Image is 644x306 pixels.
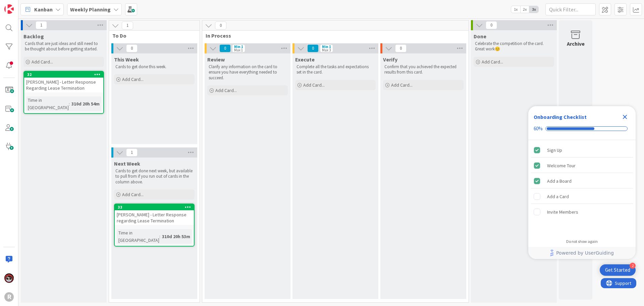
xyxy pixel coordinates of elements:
b: Weekly Planning [70,6,111,13]
span: Add Card... [122,76,144,82]
div: 2 [630,263,636,269]
span: Support [14,1,31,9]
span: Add Card... [122,191,144,198]
span: 0 [126,44,138,52]
div: 32 [24,72,103,78]
div: Do not show again [566,239,598,244]
span: : [69,100,70,107]
span: Add Card... [482,59,503,65]
div: Max 3 [322,48,331,52]
div: 33[PERSON_NAME] - Letter Response regarding Lease Termination [115,204,194,225]
span: Done [474,33,486,40]
a: 33[PERSON_NAME] - Letter Response regarding Lease TerminationTime in [GEOGRAPHIC_DATA]:310d 20h 53m [114,204,195,247]
img: JS [4,273,14,283]
span: 1 [126,148,138,157]
span: 1 [36,21,47,29]
a: 32[PERSON_NAME] - Letter Response Regarding Lease TerminationTime in [GEOGRAPHIC_DATA]:310d 20h 54m [23,71,104,114]
span: Next Week [114,160,140,167]
p: Cards that are just ideas and still need to be thought about before getting started. [25,41,103,52]
span: In Process [206,32,460,39]
div: Checklist Container [528,106,636,259]
input: Quick Filter... [545,3,596,15]
div: Checklist items [528,140,636,234]
div: Archive [567,40,585,48]
div: Invite Members is incomplete. [531,205,633,219]
div: Welcome Tour [547,162,576,170]
div: 310d 20h 53m [160,233,192,240]
div: Welcome Tour is complete. [531,158,633,173]
span: 0 [307,44,319,52]
div: Add a Board [547,177,572,185]
div: Sign Up is complete. [531,143,633,158]
span: 0 [215,21,226,30]
div: 310d 20h 54m [70,100,101,107]
span: Kanban [34,5,53,13]
a: Powered by UserGuiding [532,247,632,259]
span: This Week [114,56,139,63]
div: 60% [534,126,543,132]
p: Complete all the tasks and expectations set in the card. [297,64,374,75]
div: 33 [118,205,194,210]
span: 1x [511,6,520,13]
div: Add a Board is complete. [531,174,633,188]
div: Max 1 [234,48,243,52]
span: : [159,233,160,240]
div: 32[PERSON_NAME] - Letter Response Regarding Lease Termination [24,72,103,92]
div: Invite Members [547,208,578,216]
span: To Do [112,32,191,39]
div: Open Get Started checklist, remaining modules: 2 [600,264,636,276]
p: Clarify any information on the card to ensure you have everything needed to succeed. [209,64,286,81]
div: [PERSON_NAME] - Letter Response regarding Lease Termination [115,210,194,225]
div: Checklist progress: 60% [534,126,630,132]
div: Close Checklist [620,112,630,122]
span: Review [207,56,225,63]
div: 33 [115,204,194,210]
div: Footer [528,247,636,259]
span: 1 [122,21,133,30]
div: Min 1 [234,45,243,48]
span: 3x [529,6,538,13]
span: 0 [219,44,231,52]
div: [PERSON_NAME] - Letter Response Regarding Lease Termination [24,78,103,92]
span: 0 [395,44,407,52]
p: Celebrate the competition of the card. Great work [475,41,553,52]
div: Get Started [605,267,630,273]
div: R [4,292,14,302]
span: Add Card... [32,59,53,65]
span: Add Card... [215,87,237,93]
span: Execute [295,56,315,63]
p: Cards to get done next week, but available to pull from if you run out of cards in the column above. [115,168,193,185]
div: Time in [GEOGRAPHIC_DATA] [26,96,69,111]
p: Confirm that you achieved the expected results from this card. [384,64,462,75]
span: Verify [383,56,397,63]
div: Add a Card [547,192,569,201]
span: Backlog [23,33,44,40]
div: 32 [27,72,103,77]
div: Add a Card is incomplete. [531,189,633,204]
div: Min 1 [322,45,331,48]
span: Add Card... [391,82,413,88]
span: 😊 [495,46,500,52]
p: Cards to get done this week. [115,64,193,70]
img: Visit kanbanzone.com [4,4,14,14]
span: Powered by UserGuiding [556,249,614,257]
span: Add Card... [303,82,325,88]
div: Sign Up [547,146,562,154]
span: 2x [520,6,529,13]
div: Onboarding Checklist [534,113,587,121]
div: Time in [GEOGRAPHIC_DATA] [117,229,159,244]
span: 0 [486,21,497,29]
